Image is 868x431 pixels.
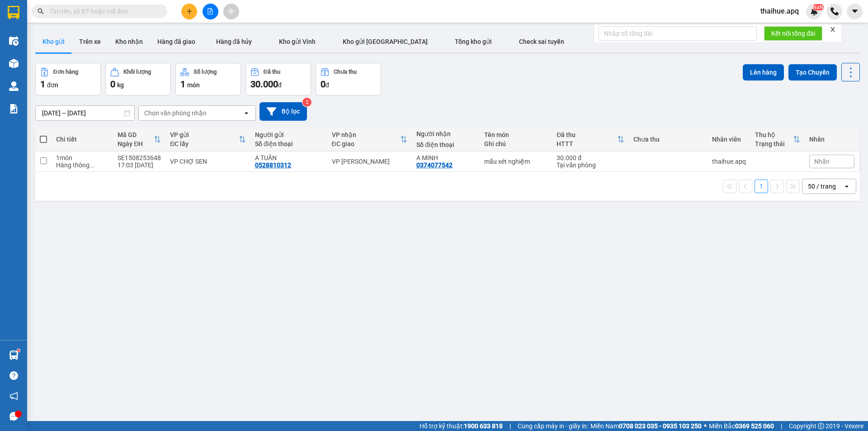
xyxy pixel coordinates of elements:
strong: 1900 633 818 [464,422,503,430]
div: Nhãn [809,136,854,143]
span: search [38,8,44,14]
button: aim [223,4,239,19]
button: Bộ lọc [259,102,307,121]
div: 0374077542 [416,161,453,169]
button: Đơn hàng1đơn [35,63,101,95]
div: Mã GD [118,131,154,138]
div: Thu hộ [755,131,793,138]
div: Hàng thông thường [56,161,108,169]
th: Toggle SortBy [750,128,805,152]
span: caret-down [851,7,859,15]
div: mẫu xét nghiệm [484,158,548,165]
button: Chưa thu0đ [316,63,381,95]
strong: 0369 525 060 [735,422,774,430]
span: đ [325,81,329,89]
div: VP CHỢ SEN [170,158,246,165]
th: Toggle SortBy [552,128,629,152]
div: Chọn văn phòng nhận [144,109,207,118]
span: | [509,421,511,431]
span: Miền Nam [590,421,702,431]
span: Cung cấp máy in - giấy in: [518,421,588,431]
span: Hỗ trợ kỹ thuật: [420,421,503,431]
img: icon-new-feature [810,7,818,15]
div: VP gửi [170,131,239,138]
div: Nhân viên [712,136,746,143]
span: message [9,412,18,421]
button: Khối lượng0kg [105,63,171,95]
img: phone-icon [830,7,839,15]
button: Lên hàng [743,64,784,81]
div: Đã thu [264,69,280,75]
img: solution-icon [9,104,19,114]
input: Nhập số tổng đài [599,26,757,41]
svg: open [243,109,250,117]
img: warehouse-icon [9,350,19,360]
sup: 1 [17,349,20,352]
div: Chưa thu [633,136,703,143]
div: Tên món [484,131,548,138]
div: Khối lượng [123,69,151,75]
span: 1 [40,79,45,90]
span: plus [186,8,193,14]
th: Toggle SortBy [113,128,165,152]
span: Miền Bắc [709,421,774,431]
span: 0 [321,79,325,90]
th: Toggle SortBy [327,128,412,152]
span: close [830,26,836,33]
div: A MINH [416,154,475,161]
div: 30.000 đ [557,154,624,161]
button: Trên xe [72,31,108,52]
div: VP [PERSON_NAME] [332,158,408,165]
span: question-circle [9,371,18,380]
span: | [781,421,782,431]
button: Đã thu30.000đ [245,63,311,95]
svg: open [843,183,850,190]
div: Số điện thoại [255,140,323,147]
span: ⚪️ [704,424,707,428]
span: Kho gửi [GEOGRAPHIC_DATA] [343,38,428,45]
div: Số lượng [193,69,217,75]
div: 17:03 [DATE] [118,161,161,169]
input: Select a date range. [36,106,134,120]
button: Kho nhận [108,31,150,52]
span: Kho gửi Vinh [279,38,316,45]
div: SE1508253648 [118,154,161,161]
div: Số điện thoại [416,141,475,148]
span: aim [228,8,234,14]
button: caret-down [847,4,863,19]
div: Người nhận [416,130,475,137]
div: Đơn hàng [53,69,78,75]
span: notification [9,392,18,400]
div: thaihue.apq [712,158,746,165]
span: copyright [818,423,824,429]
div: ĐC lấy [170,140,239,147]
div: Chi tiết [56,136,108,143]
span: đơn [47,81,58,89]
button: file-add [203,4,218,19]
span: 1 [180,79,185,90]
sup: NaN [812,4,824,10]
button: 1 [755,180,768,193]
div: HTTT [557,140,617,147]
div: 50 / trang [808,182,836,191]
button: plus [181,4,197,19]
span: món [187,81,200,89]
div: ĐC giao [332,140,401,147]
img: warehouse-icon [9,81,19,91]
button: Kho gửi [35,31,72,52]
div: Ngày ĐH [118,140,154,147]
span: đ [278,81,282,89]
button: Tạo Chuyến [788,64,837,81]
span: kg [117,81,124,89]
div: Trạng thái [755,140,793,147]
input: Tìm tên, số ĐT hoặc mã đơn [50,6,156,16]
img: logo-vxr [8,6,19,19]
button: Hàng đã giao [150,31,203,52]
img: warehouse-icon [9,59,19,68]
span: 0 [110,79,115,90]
span: 30.000 [250,79,278,90]
div: VP nhận [332,131,401,138]
span: Tổng kho gửi [455,38,492,45]
span: ... [90,161,95,169]
span: Check sai tuyến [519,38,564,45]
